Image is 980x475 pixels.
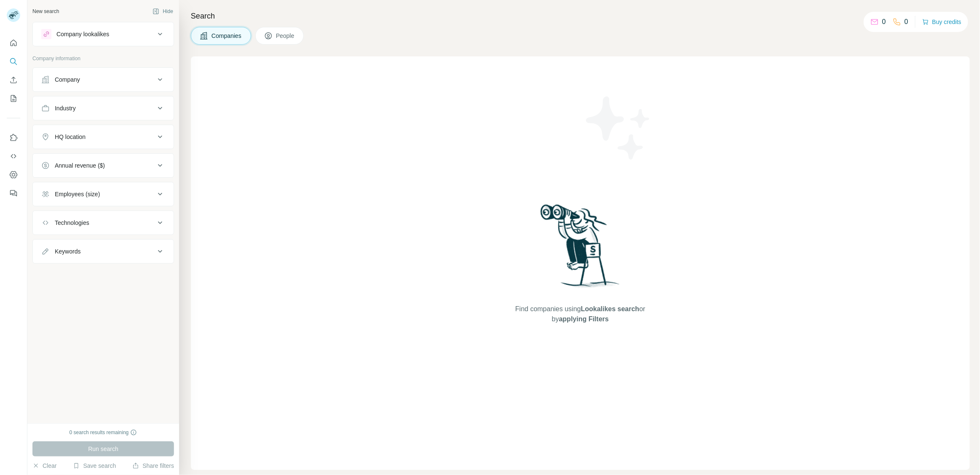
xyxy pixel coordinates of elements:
span: Companies [212,32,242,40]
button: Share filters [132,462,174,470]
span: applying Filters [559,315,609,323]
p: 0 [905,17,908,27]
button: Save search [73,462,116,470]
p: Company information [32,55,174,62]
button: Use Surfe API [7,149,20,164]
button: Annual revenue ($) [33,155,174,176]
button: HQ location [33,127,174,147]
div: Keywords [55,247,80,256]
button: Clear [32,462,56,470]
button: Technologies [33,213,174,233]
button: My lists [7,91,20,106]
button: Use Surfe on LinkedIn [7,130,20,145]
h4: Search [191,10,970,22]
button: Industry [33,98,174,118]
span: Find companies using or by [513,304,648,324]
div: Employees (size) [55,190,100,198]
button: Quick start [7,35,20,51]
button: Hide [147,5,179,18]
div: Company lookalikes [56,30,109,38]
button: Keywords [33,241,174,262]
div: Technologies [55,219,89,227]
img: Surfe Illustration - Stars [581,90,656,166]
div: Industry [55,104,76,112]
button: Enrich CSV [7,72,20,88]
div: Annual revenue ($) [55,161,105,170]
span: People [276,32,295,40]
p: 0 [882,17,886,27]
button: Company lookalikes [33,24,174,44]
div: 0 search results remaining [70,429,137,436]
button: Dashboard [7,167,20,182]
div: Company [55,75,80,84]
button: Company [33,69,174,90]
button: Employees (size) [33,184,174,204]
img: Surfe Illustration - Woman searching with binoculars [537,202,624,296]
button: Feedback [7,186,20,201]
button: Search [7,54,20,69]
span: Lookalikes search [581,305,640,312]
button: Buy credits [922,16,961,28]
div: HQ location [55,133,86,141]
div: New search [32,8,59,15]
